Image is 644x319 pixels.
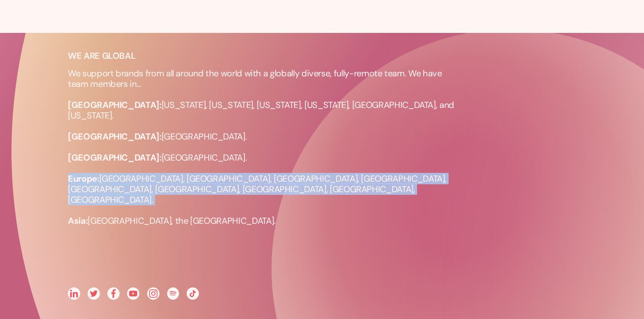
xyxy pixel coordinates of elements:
strong: Europe: [68,173,99,184]
p: WE ARE GLOBAL [68,50,252,61]
strong: [GEOGRAPHIC_DATA]: [68,99,162,111]
strong: [GEOGRAPHIC_DATA]: [68,152,162,163]
p: We support brands from all around the world with a globally diverse, fully-remote team. We have t... [68,68,462,226]
strong: [GEOGRAPHIC_DATA]: [68,131,162,142]
strong: Asia: [68,215,88,226]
